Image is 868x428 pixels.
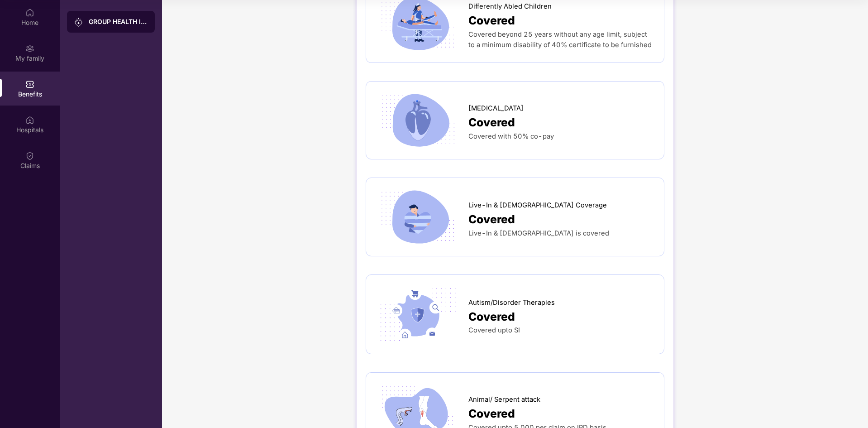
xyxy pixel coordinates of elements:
img: svg+xml;base64,PHN2ZyBpZD0iQ2xhaW0iIHhtbG5zPSJodHRwOi8vd3d3LnczLm9yZy8yMDAwL3N2ZyIgd2lkdGg9IjIwIi... [25,151,34,160]
span: Autism/Disorder Therapies [468,298,555,308]
span: Live-In & [DEMOGRAPHIC_DATA] Coverage [468,200,607,211]
img: icon [375,91,461,150]
span: Covered [468,211,515,228]
span: Covered with 50% co-pay [468,132,554,140]
span: [MEDICAL_DATA] [468,103,524,114]
span: Covered upto SI [468,326,520,334]
img: svg+xml;base64,PHN2ZyBpZD0iQmVuZWZpdHMiIHhtbG5zPSJodHRwOi8vd3d3LnczLm9yZy8yMDAwL3N2ZyIgd2lkdGg9Ij... [25,80,34,89]
span: Animal/ Serpent attack [468,394,540,405]
img: icon [375,187,461,247]
img: svg+xml;base64,PHN2ZyB3aWR0aD0iMjAiIGhlaWdodD0iMjAiIHZpZXdCb3g9IjAgMCAyMCAyMCIgZmlsbD0ibm9uZSIgeG... [25,44,34,53]
span: Covered [468,12,515,29]
img: icon [375,284,461,345]
span: Covered [468,405,515,423]
span: Covered [468,308,515,326]
span: Covered beyond 25 years without any age limit, subject to a minimum disability of 40% certificate... [468,30,652,49]
span: Differently Abled Children [468,1,552,12]
img: svg+xml;base64,PHN2ZyB3aWR0aD0iMjAiIGhlaWdodD0iMjAiIHZpZXdCb3g9IjAgMCAyMCAyMCIgZmlsbD0ibm9uZSIgeG... [74,18,83,27]
span: Covered [468,114,515,131]
div: GROUP HEALTH INSURANCE - Apex [89,17,148,26]
img: svg+xml;base64,PHN2ZyBpZD0iSG9tZSIgeG1sbnM9Imh0dHA6Ly93d3cudzMub3JnLzIwMDAvc3ZnIiB3aWR0aD0iMjAiIG... [25,8,34,17]
img: svg+xml;base64,PHN2ZyBpZD0iSG9zcGl0YWxzIiB4bWxucz0iaHR0cDovL3d3dy53My5vcmcvMjAwMC9zdmciIHdpZHRoPS... [25,115,34,125]
span: Live-In & [DEMOGRAPHIC_DATA] is covered [468,229,609,237]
